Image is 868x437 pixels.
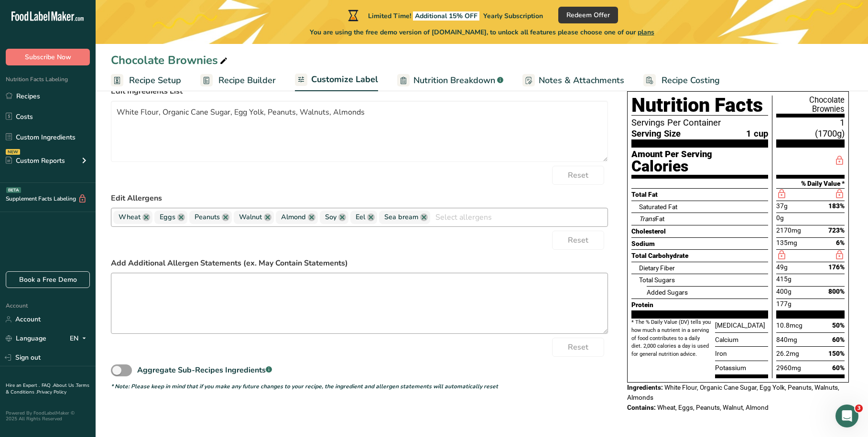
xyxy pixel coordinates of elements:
[835,405,858,427] iframe: Intercom live chat
[627,384,839,401] span: White Flour, Organic Cane Sugar, Egg Yolk, Peanuts, Walnuts, Almonds
[111,52,229,69] div: Chocolate Brownies
[6,156,65,166] div: Custom Reports
[639,215,664,223] span: Fat
[715,320,765,330] span: [MEDICAL_DATA]
[631,240,655,247] span: Sodium
[643,70,720,91] a: Recipe Costing
[715,335,738,345] span: Calcium
[828,263,845,271] span: 176%
[631,117,768,128] span: Servings Per Container
[37,389,66,395] a: Privacy Policy
[111,383,498,390] i: * Note: Please keep in mind that if you make any future changes to your recipe, the ingredient an...
[53,382,76,389] a: About Us .
[568,170,588,181] span: Reset
[631,128,768,139] span: 1 cup
[6,271,90,288] a: Book a Free Demo
[828,288,845,295] span: 800%
[832,363,845,373] span: 60%
[828,349,845,359] span: 150%
[539,74,624,87] span: Notes & Attachments
[200,70,276,91] a: Recipe Builder
[638,28,654,37] span: plans
[832,320,845,330] span: 50%
[160,212,175,223] span: Eggs
[627,404,656,411] span: Contains:
[552,231,604,250] button: Reset
[6,410,90,422] div: Powered By FoodLabelMaker © 2025 All Rights Reserved
[828,202,845,210] span: 183%
[552,166,604,185] button: Reset
[413,11,479,21] span: Additional 15% OFF
[111,70,181,91] a: Recipe Setup
[483,11,543,21] span: Yearly Subscription
[772,179,845,189] div: % Daily Value *
[639,264,675,272] span: Dietary Fiber
[639,276,675,284] span: Total Sugars
[776,238,797,248] span: 135mg
[281,212,306,223] span: Almond
[776,201,788,211] span: 37g
[776,348,828,360] div: 26.2mg
[311,73,378,86] span: Customize Label
[111,257,608,269] label: Add Additional Allergen Statements (ex. May Contain Statements)
[832,335,845,345] span: 60%
[631,319,711,378] div: * The % Daily Value (DV) tells you how much a nutrient in a serving of food contributes to a dail...
[566,10,610,20] span: Redeem Offer
[568,234,588,246] span: Reset
[639,203,677,211] span: Saturated Fat
[552,338,604,357] button: Reset
[119,212,141,223] span: Wheat
[772,96,845,117] div: Chocolate Brownies
[627,384,663,391] span: Ingredients:
[6,149,20,155] div: NEW
[218,74,276,87] span: Recipe Builder
[631,227,666,235] span: Cholesterol
[295,69,378,92] a: Customize Label
[631,252,688,259] span: Total Carbohydrate
[776,299,792,309] span: 177g
[776,362,832,374] div: 2960mg
[855,405,863,412] span: 3
[568,341,588,353] span: Reset
[6,49,90,65] button: Subscribe Now
[195,212,220,223] span: Peanuts
[111,85,608,97] label: Edit Ingredients List
[384,212,418,223] span: Sea bream
[639,215,655,223] i: Trans
[631,191,658,198] span: Total Fat
[657,404,769,411] span: Wheat, Eggs, Peanuts, Walnut, Almond
[776,287,792,297] span: 400g
[111,192,608,204] label: Edit Allergens
[558,7,618,23] button: Redeem Offer
[70,333,90,344] div: EN
[25,52,71,62] span: Subscribe Now
[631,301,653,309] span: Protein
[631,96,772,117] div: Nutrition Facts
[715,349,727,359] span: Iron
[356,212,365,223] span: Eel
[776,274,792,284] span: 415g
[662,74,720,87] span: Recipe Costing
[631,128,681,139] span: Serving Size
[776,334,832,346] div: 840mg
[6,382,40,389] a: Hire an Expert .
[631,151,768,158] div: Amount Per Serving
[522,70,624,91] a: Notes & Attachments
[413,74,495,87] span: Nutrition Breakdown
[836,239,845,246] span: 6%
[239,212,262,223] span: Walnut
[6,382,89,395] a: Terms & Conditions .
[715,363,746,373] span: Potassium
[776,320,832,331] div: 10.8mcg
[325,212,336,223] span: Soy
[430,210,608,224] input: Select allergens
[6,187,21,193] div: BETA
[42,382,53,389] a: FAQ .
[776,262,788,272] span: 49g
[397,70,503,91] a: Nutrition Breakdown
[776,213,784,223] span: 0g
[137,364,272,376] div: Aggregate Sub-Recipes Ingredients
[310,27,654,37] span: You are using the free demo version of [DOMAIN_NAME], to unlock all features please choose one of...
[828,226,845,234] span: 723%
[129,74,181,87] span: Recipe Setup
